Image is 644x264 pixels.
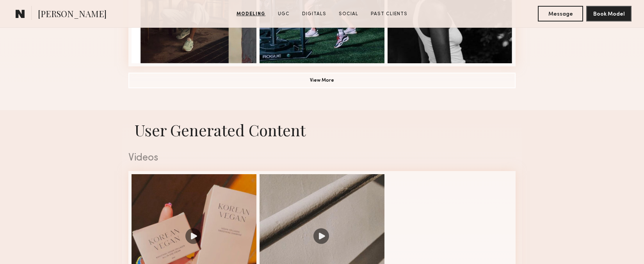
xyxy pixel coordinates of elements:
[538,6,583,21] button: Message
[128,73,516,88] button: View More
[233,11,269,18] a: Modeling
[586,6,632,21] button: Book Model
[336,11,361,18] a: Social
[275,11,293,18] a: UGC
[299,11,329,18] a: Digitals
[128,153,516,163] div: Videos
[368,11,411,18] a: Past Clients
[38,8,107,21] span: [PERSON_NAME]
[586,10,632,17] a: Book Model
[122,120,522,140] h1: User Generated Content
